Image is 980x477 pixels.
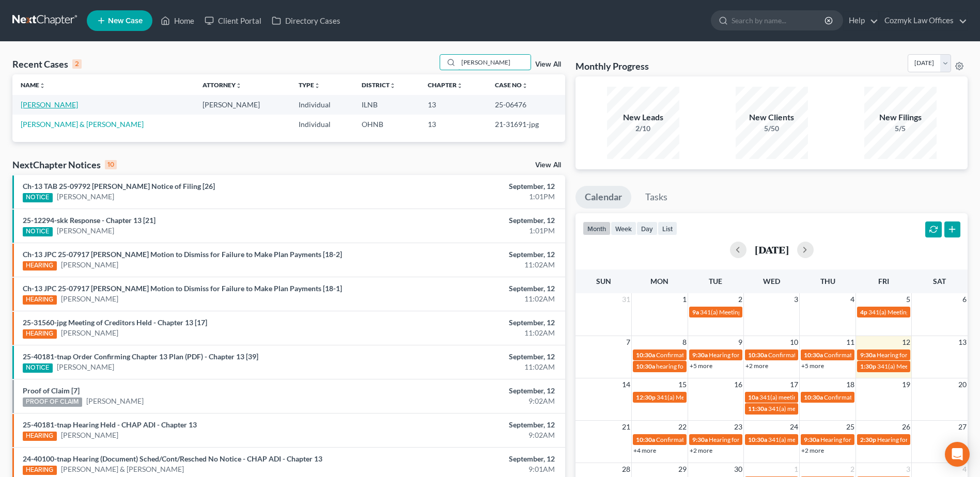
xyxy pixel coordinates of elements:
[21,120,144,129] a: [PERSON_NAME] & [PERSON_NAME]
[203,81,242,89] a: Attorneyunfold_more
[820,277,835,285] span: Thu
[23,318,207,327] a: 25-31560-jpg Meeting of Creditors Held - Chapter 13 [17]
[844,11,878,30] a: Help
[656,362,736,370] span: hearing for [PERSON_NAME]
[384,328,555,338] div: 11:02AM
[108,17,143,25] span: New Case
[12,58,82,70] div: Recent Cases
[692,308,699,316] span: 9a
[824,351,942,359] span: Confirmation Hearing for [PERSON_NAME]
[86,396,144,406] a: [PERSON_NAME]
[849,463,855,475] span: 2
[21,81,45,89] a: Nameunfold_more
[61,294,118,304] a: [PERSON_NAME]
[864,123,937,134] div: 5/5
[845,336,855,348] span: 11
[621,463,631,475] span: 28
[194,95,290,114] td: [PERSON_NAME]
[690,362,712,370] a: +5 more
[23,363,53,373] div: NOTICE
[105,160,117,169] div: 10
[737,293,743,306] span: 2
[737,336,743,348] span: 9
[759,393,859,401] span: 341(a) meeting for [PERSON_NAME]
[23,182,215,190] a: Ch-13 TAB 25-09792 [PERSON_NAME] Notice of Filing [26]
[945,442,970,467] div: Open Intercom Messenger
[607,112,679,123] div: New Leads
[23,329,57,339] div: HEARING
[692,436,708,443] span: 9:30a
[621,421,631,433] span: 21
[353,115,419,134] td: OHNB
[768,351,886,359] span: Confirmation Hearing for [PERSON_NAME]
[199,11,267,30] a: Client Portal
[901,378,911,391] span: 19
[72,59,82,69] div: 2
[636,221,658,235] button: day
[901,336,911,348] span: 12
[748,436,767,443] span: 10:30a
[23,216,155,225] a: 25-12294-skk Response - Chapter 13 [21]
[362,81,396,89] a: Districtunfold_more
[236,83,242,89] i: unfold_more
[596,277,611,285] span: Sun
[709,436,789,443] span: Hearing for [PERSON_NAME]
[677,378,688,391] span: 15
[768,405,868,412] span: 341(a) meeting for [PERSON_NAME]
[384,464,555,474] div: 9:01AM
[789,336,799,348] span: 10
[384,215,555,226] div: September, 12
[732,11,826,30] input: Search by name...
[793,463,799,475] span: 1
[820,436,901,443] span: Hearing for [PERSON_NAME]
[868,308,969,316] span: 341(a) Meeting for [PERSON_NAME]
[23,250,342,259] a: Ch-13 JPC 25-07917 [PERSON_NAME] Motion to Dismiss for Failure to Make Plan Payments [18-2]
[656,351,774,359] span: Confirmation Hearing for [PERSON_NAME]
[933,277,946,285] span: Sat
[23,432,57,441] div: HEARING
[681,293,688,306] span: 1
[575,60,649,72] h3: Monthly Progress
[636,393,656,401] span: 12:30p
[290,95,353,114] td: Individual
[824,393,942,401] span: Confirmation Hearing for [PERSON_NAME]
[384,352,555,362] div: September, 12
[57,192,114,202] a: [PERSON_NAME]
[299,81,320,89] a: Typeunfold_more
[384,317,555,328] div: September, 12
[636,351,655,359] span: 10:30a
[39,83,45,89] i: unfold_more
[23,352,258,361] a: 25-40181-tnap Order Confirming Chapter 13 Plan (PDF) - Chapter 13 [39]
[384,386,555,396] div: September, 12
[845,421,855,433] span: 25
[384,283,555,294] div: September, 12
[793,293,799,306] span: 3
[905,293,911,306] span: 5
[384,192,555,202] div: 1:01PM
[860,308,867,316] span: 4p
[845,378,855,391] span: 18
[384,420,555,430] div: September, 12
[677,463,688,475] span: 29
[611,221,636,235] button: week
[384,260,555,270] div: 11:02AM
[957,336,968,348] span: 13
[522,83,528,89] i: unfold_more
[457,83,463,89] i: unfold_more
[495,81,528,89] a: Case Nounfold_more
[23,466,57,475] div: HEARING
[23,193,53,202] div: NOTICE
[736,112,808,123] div: New Clients
[789,378,799,391] span: 17
[419,95,487,114] td: 13
[733,421,743,433] span: 23
[57,226,114,236] a: [PERSON_NAME]
[384,294,555,304] div: 11:02AM
[621,378,631,391] span: 14
[583,221,611,235] button: month
[650,277,668,285] span: Mon
[625,336,631,348] span: 7
[384,181,555,192] div: September, 12
[57,362,114,372] a: [PERSON_NAME]
[877,436,958,443] span: Hearing for [PERSON_NAME]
